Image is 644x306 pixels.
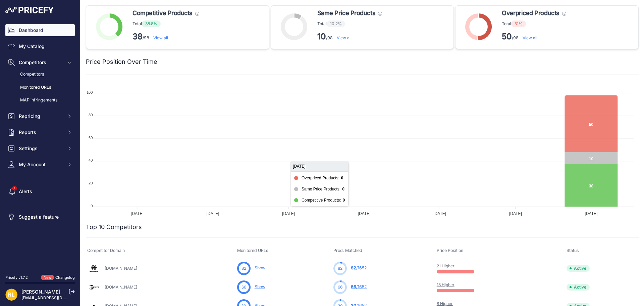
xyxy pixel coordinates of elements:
span: Status [567,248,579,253]
tspan: 60 [89,136,93,140]
a: 21 Higher [437,263,454,268]
span: Repricing [19,113,63,120]
tspan: 0 [91,204,93,208]
a: 8 Higher [437,301,453,306]
a: Show [255,265,265,270]
p: Total [132,20,199,27]
a: 18 Higher [437,282,454,287]
span: My Account [19,161,63,168]
button: Settings [5,142,75,155]
span: 82 [338,265,342,271]
a: 82/1652 [351,265,367,270]
h2: Price Position Over Time [86,57,157,67]
tspan: 20 [89,181,93,185]
a: Monitored URLs [5,82,75,93]
tspan: [DATE] [509,211,522,216]
span: Competitor Domain [87,248,125,253]
tspan: [DATE] [207,211,219,216]
p: /98 [132,31,199,42]
span: Prod. Matched [333,248,362,253]
a: Changelog [55,275,75,280]
tspan: [DATE] [131,211,144,216]
span: Competitors [19,59,63,66]
a: 66/1652 [351,284,367,289]
a: [DOMAIN_NAME] [105,266,137,271]
tspan: [DATE] [585,211,598,216]
span: Active [567,265,590,272]
span: 82 [241,265,246,271]
span: Settings [19,145,63,152]
strong: 50 [502,32,512,41]
span: Same Price Products [317,8,375,18]
span: 66 [351,284,356,289]
a: My Catalog [5,40,75,52]
span: 51% [511,20,526,27]
button: My Account [5,159,75,171]
p: Total [317,20,382,27]
span: 66 [338,284,342,290]
button: Repricing [5,110,75,122]
tspan: 40 [89,158,93,162]
span: 10.2% [327,20,345,27]
tspan: 100 [87,90,93,94]
p: Total [502,20,566,27]
span: 38.8% [142,20,161,27]
span: Overpriced Products [502,8,559,18]
a: Competitors [5,69,75,80]
button: Reports [5,126,75,138]
a: View all [523,35,537,40]
a: Suggest a feature [5,211,75,223]
a: [EMAIL_ADDRESS][DOMAIN_NAME] [21,295,92,300]
tspan: [DATE] [358,211,371,216]
a: Dashboard [5,24,75,36]
span: Monitored URLs [237,248,268,253]
a: [PERSON_NAME] [21,289,60,295]
span: 82 [351,265,356,270]
span: Active [567,284,590,291]
a: [DOMAIN_NAME] [105,285,137,290]
span: Competitive Products [132,8,193,18]
h2: Top 10 Competitors [86,222,142,232]
span: 66 [241,284,246,290]
span: Price Position [437,248,463,253]
button: Competitors [5,56,75,69]
img: Pricefy Logo [5,7,54,13]
p: /98 [317,31,382,42]
div: Pricefy v1.7.2 [5,275,28,280]
a: View all [337,35,352,40]
tspan: 80 [89,113,93,117]
a: Alerts [5,185,75,198]
span: Reports [19,129,63,136]
tspan: [DATE] [282,211,295,216]
a: View all [153,35,168,40]
strong: 10 [317,32,326,41]
a: MAP infringements [5,94,75,106]
span: New [41,275,54,280]
tspan: [DATE] [433,211,446,216]
nav: Sidebar [5,24,75,267]
strong: 38 [132,32,143,41]
a: Show [255,284,265,289]
p: /98 [502,31,566,42]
